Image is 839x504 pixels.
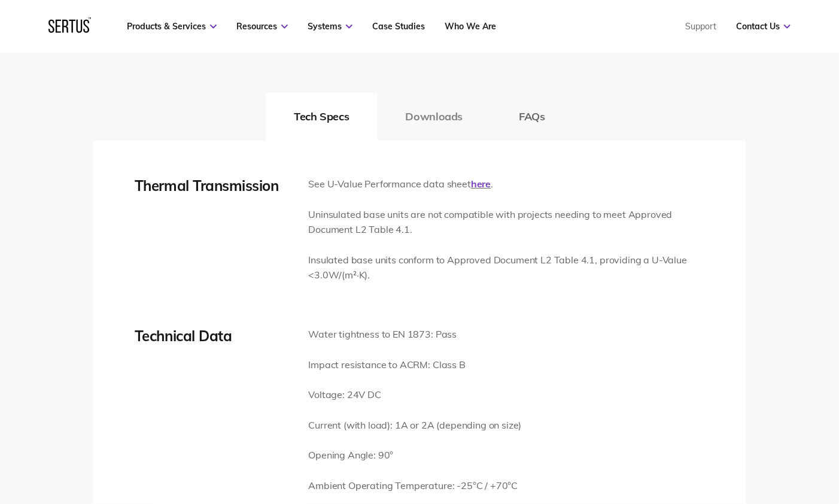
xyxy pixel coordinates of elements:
p: Impact resistance to ACRM: Class B [308,357,521,373]
iframe: Chat Widget [624,366,839,504]
div: Thermal Transmission [135,177,290,195]
button: FAQs [491,93,573,141]
a: Systems [308,21,352,32]
div: Technical Data [135,327,290,345]
button: Downloads [378,93,491,141]
p: Ambient Operating Temperature: -25°C / +70°C [308,478,521,494]
p: Insulated base units conform to Approved Document L2 Table 4.1, providing a U-Value <3.0W/(m²·K). [308,253,704,283]
p: Water tightness to EN 1873: Pass [308,327,521,342]
a: Resources [236,21,288,32]
p: Current (with load): 1A or 2A (depending on size) [308,418,521,433]
a: Who We Are [445,21,496,32]
p: Opening Angle: 90° [308,448,521,463]
a: Contact Us [736,21,791,32]
p: Voltage: 24V DC [308,387,521,403]
p: See U-Value Performance data sheet . [308,177,704,192]
a: here [471,178,491,190]
p: Uninsulated base units are not compatible with projects needing to meet Approved Document L2 Tabl... [308,207,704,238]
a: Products & Services [127,21,217,32]
a: Case Studies [372,21,425,32]
a: Support [685,21,716,32]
